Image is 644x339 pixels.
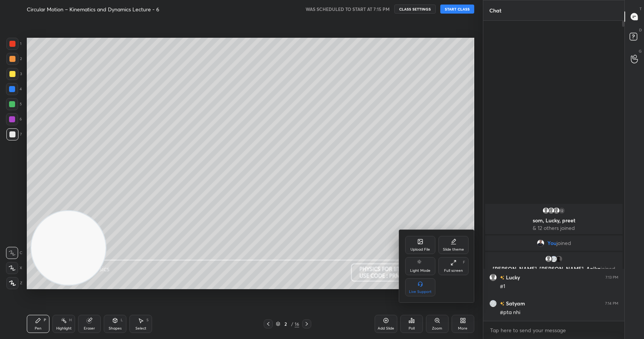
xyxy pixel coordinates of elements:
div: Upload File [410,248,430,251]
div: Full screen [444,269,463,273]
div: Live Support [409,290,432,294]
div: Slide theme [443,248,464,251]
div: F [463,260,465,264]
div: Light Mode [410,269,430,273]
